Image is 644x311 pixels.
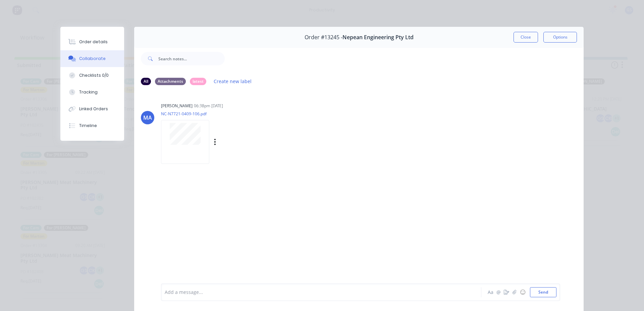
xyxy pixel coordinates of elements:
[486,288,494,296] button: Aa
[210,77,255,86] button: Create new label
[543,32,577,43] button: Options
[161,103,193,109] div: [PERSON_NAME]
[79,123,97,129] div: Timeline
[60,50,124,67] button: Collaborate
[79,72,109,78] div: Checklists 0/0
[79,89,98,95] div: Tracking
[143,114,152,122] div: MA
[342,34,414,41] span: Nepean Engineering Pty Ltd
[494,288,502,296] button: @
[194,103,223,109] div: 06:38pm [DATE]
[79,39,108,45] div: Order details
[60,101,124,117] button: Linked Orders
[60,117,124,134] button: Timeline
[514,32,538,43] button: Close
[519,288,527,296] button: ☺
[60,84,124,101] button: Tracking
[60,67,124,84] button: Checklists 0/0
[79,106,108,112] div: Linked Orders
[158,52,225,65] input: Search notes...
[141,78,151,85] div: All
[155,78,186,85] div: Attachments
[79,56,106,62] div: Collaborate
[190,78,206,85] div: latest
[530,287,556,297] button: Send
[161,111,284,117] p: NC-N7721-0409-106.pdf
[60,34,124,50] button: Order details
[305,34,342,41] span: Order #13245 -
